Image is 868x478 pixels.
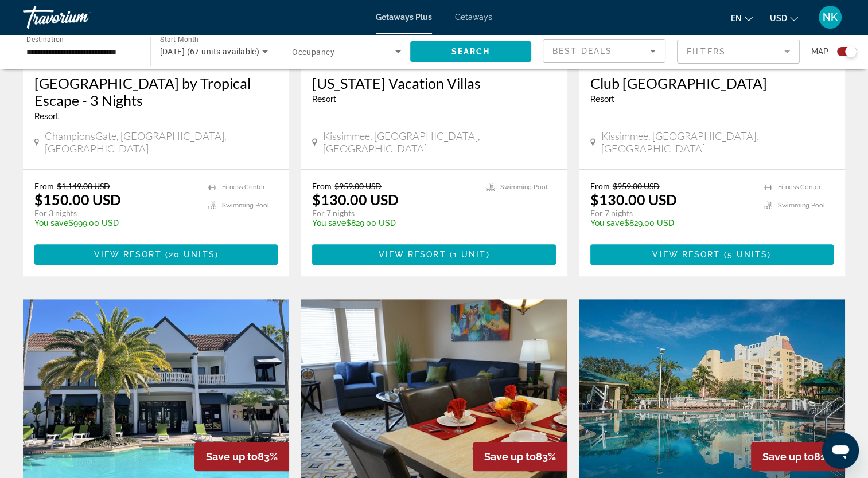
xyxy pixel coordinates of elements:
p: $150.00 USD [34,191,121,208]
div: 81% [751,442,845,471]
div: 83% [473,442,567,471]
span: Swimming Pool [778,202,825,209]
a: [GEOGRAPHIC_DATA] by Tropical Escape - 3 Nights [34,75,278,109]
span: Resort [590,95,614,104]
p: For 3 nights [34,208,197,218]
mat-select: Sort by [552,44,656,58]
span: Save up to [762,450,814,463]
p: For 7 nights [312,208,474,218]
span: $1,149.00 USD [57,181,110,191]
a: Getaways Plus [376,13,432,22]
span: Swimming Pool [222,202,269,209]
p: $130.00 USD [590,191,677,208]
span: Kissimmee, [GEOGRAPHIC_DATA], [GEOGRAPHIC_DATA] [601,130,834,155]
span: Occupancy [292,48,334,57]
a: [US_STATE] Vacation Villas [312,75,555,92]
span: Map [811,44,828,60]
span: From [590,181,610,191]
span: Best Deals [552,46,612,56]
button: Change language [731,10,753,26]
p: For 7 nights [590,208,753,218]
span: en [731,14,742,23]
div: 83% [194,442,289,471]
span: View Resort [378,250,446,259]
span: 20 units [169,250,215,259]
span: Search [451,47,490,56]
span: Resort [312,95,336,104]
button: Change currency [770,10,798,26]
button: Search [410,41,532,62]
span: ( ) [720,250,771,259]
button: View Resort(5 units) [590,244,834,265]
span: ( ) [162,250,219,259]
span: 1 unit [453,250,486,259]
a: Club [GEOGRAPHIC_DATA] [590,75,834,92]
p: $130.00 USD [312,191,399,208]
span: Swimming Pool [500,183,547,191]
span: From [34,181,54,191]
span: View Resort [94,250,162,259]
span: Fitness Center [222,183,265,191]
a: Travorium [23,2,138,32]
button: View Resort(20 units) [34,244,278,265]
p: $829.00 USD [312,218,474,228]
span: Save up to [206,450,258,463]
span: [DATE] (67 units available) [160,47,260,56]
span: Start Month [160,36,198,44]
span: You save [34,218,68,228]
p: $999.00 USD [34,218,197,228]
span: Resort [34,112,59,121]
span: $959.00 USD [613,181,660,191]
span: Save up to [484,450,536,463]
a: Getaways [455,13,492,22]
span: Kissimmee, [GEOGRAPHIC_DATA], [GEOGRAPHIC_DATA] [323,130,555,155]
span: You save [590,218,624,228]
span: You save [312,218,346,228]
button: User Menu [815,5,845,29]
span: NK [823,11,838,23]
button: View Resort(1 unit) [312,244,555,265]
span: 5 units [727,250,768,259]
span: From [312,181,332,191]
span: ChampionsGate, [GEOGRAPHIC_DATA], [GEOGRAPHIC_DATA] [45,130,278,155]
span: USD [770,14,787,23]
span: ( ) [446,250,490,259]
button: Filter [677,39,800,64]
span: $959.00 USD [334,181,382,191]
span: Fitness Center [778,183,821,191]
iframe: Button to launch messaging window [822,432,859,469]
span: Destination [26,35,64,43]
span: View Resort [652,250,720,259]
p: $829.00 USD [590,218,753,228]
